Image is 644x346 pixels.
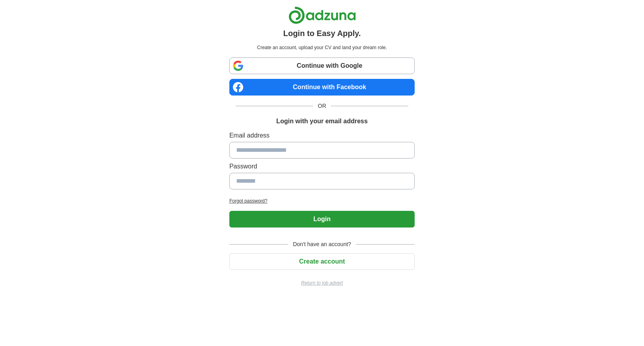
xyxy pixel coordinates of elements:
[229,211,415,227] button: Login
[229,162,415,171] label: Password
[229,279,415,287] a: Return to job advert
[276,117,367,126] h1: Login with your email address
[288,6,356,24] img: Adzuna logo
[229,253,415,270] button: Create account
[288,240,356,249] span: Don't have an account?
[229,197,415,205] a: Forgot password?
[229,57,415,74] a: Continue with Google
[283,27,361,39] h1: Login to Easy Apply.
[231,44,413,51] p: Create an account, upload your CV and land your dream role.
[229,258,415,265] a: Create account
[313,102,331,110] span: OR
[229,79,415,96] a: Continue with Facebook
[229,131,415,140] label: Email address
